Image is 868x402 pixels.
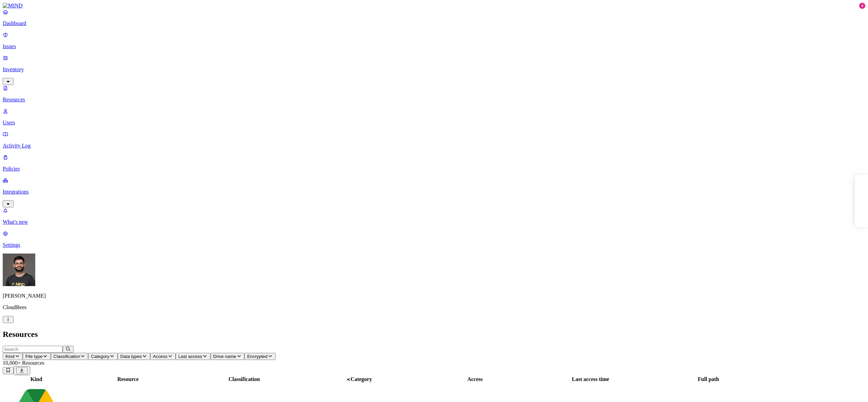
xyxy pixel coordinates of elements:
[3,3,865,9] a: MIND
[3,55,865,84] a: Inventory
[213,354,236,359] span: Drive name
[3,120,865,126] p: Users
[4,376,69,382] div: Kind
[3,143,865,149] p: Activity Log
[70,376,186,382] div: Resource
[3,230,865,248] a: Settings
[3,3,23,9] img: MIND
[153,354,167,359] span: Access
[3,360,44,366] span: 10,000+ Resources
[3,177,865,206] a: Integrations
[25,354,42,359] span: File type
[120,354,142,359] span: Data types
[3,32,865,49] a: Issues
[3,330,865,339] h2: Resources
[3,66,865,73] p: Inventory
[3,9,865,26] a: Dashboard
[3,108,865,126] a: Users
[3,189,865,195] p: Integrations
[3,154,865,172] a: Policies
[3,97,865,103] p: Resources
[54,354,80,359] span: Classification
[5,354,15,359] span: Kind
[648,376,769,382] div: Full path
[3,207,865,225] a: What's new
[3,242,865,248] p: Settings
[3,85,865,103] a: Resources
[178,354,202,359] span: Last access
[534,376,647,382] div: Last access time
[187,376,301,382] div: Classification
[3,254,35,286] img: Guy Gofman
[3,131,865,149] a: Activity Log
[3,43,865,49] p: Issues
[3,20,865,26] p: Dashboard
[247,354,268,359] span: Encrypted
[859,3,865,9] div: 4
[3,166,865,172] p: Policies
[3,293,865,299] p: [PERSON_NAME]
[91,354,109,359] span: Category
[417,376,533,382] div: Access
[3,219,865,225] p: What's new
[351,376,372,382] span: Category
[3,304,865,310] p: CloudBees
[3,346,63,353] input: Search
